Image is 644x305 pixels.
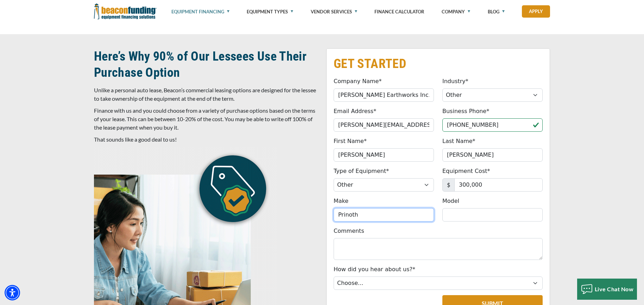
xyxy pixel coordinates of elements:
[442,107,489,116] label: Business Phone*
[334,148,434,162] input: John
[334,77,381,86] label: Company Name*
[442,178,455,192] span: $
[442,118,543,132] input: (555) 555-5555
[334,265,415,274] label: How did you hear about us?*
[442,197,459,205] label: Model
[442,148,543,162] input: Doe
[334,197,348,205] label: Make
[442,167,490,175] label: Equipment Cost*
[94,48,318,81] h2: Here’s Why 90% of Our Lessees Use Their Purchase Option
[94,106,318,132] p: Finance with us and you could choose from a variety of purchase options based on the terms of you...
[334,107,376,116] label: Email Address*
[334,137,367,145] label: First Name*
[454,178,543,192] input: 50,000
[334,88,434,102] input: Beacon Funding
[334,227,364,235] label: Comments
[334,118,434,132] input: jdoe@gmail.com
[442,77,468,86] label: Industry*
[94,135,318,144] p: That sounds like a good deal to us!
[334,56,543,72] h2: GET STARTED
[577,279,637,300] button: Live Chat Now
[5,285,20,300] div: Accessibility Menu
[334,167,389,175] label: Type of Equipment*
[442,137,475,145] label: Last Name*
[94,86,318,103] p: Unlike a personal auto lease, Beacon’s commercial leasing options are designed for the lessee to ...
[595,286,634,292] span: Live Chat Now
[522,5,550,18] a: Apply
